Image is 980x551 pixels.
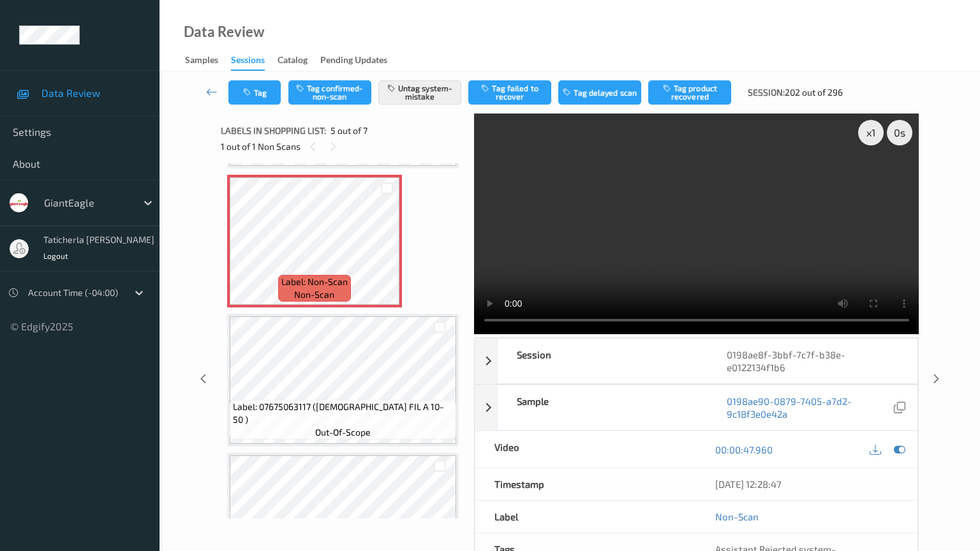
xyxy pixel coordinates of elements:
a: 0198ae90-0879-7405-a7d2-9c18f3e0e42a [727,395,891,420]
div: Catalog [278,54,308,70]
span: Label: Non-Scan [281,275,348,288]
span: non-scan [294,288,334,301]
button: Tag product recovered [648,80,731,105]
div: Sample0198ae90-0879-7405-a7d2-9c18f3e0e42a [475,385,919,430]
div: Sessions [231,54,265,71]
span: 202 out of 296 [785,86,843,99]
a: Pending Updates [320,52,400,70]
button: Tag confirmed-non-scan [288,80,371,105]
a: 00:00:47.960 [715,443,773,456]
div: Timestamp [475,468,697,500]
div: Pending Updates [320,54,387,70]
div: Samples [185,54,218,70]
span: out-of-scope [315,426,371,439]
button: Untag system-mistake [378,80,461,105]
div: Session0198ae8f-3bbf-7c7f-b38e-e0122134f1b6 [475,338,919,384]
div: Sample [498,385,708,430]
span: Session: [748,86,785,99]
div: Video [475,431,697,467]
a: Non-Scan [715,510,759,523]
a: Catalog [278,52,320,70]
a: Sessions [231,52,278,71]
div: [DATE] 12:28:47 [715,478,898,490]
button: Tag delayed scan [558,80,641,105]
a: Samples [185,52,231,70]
div: Label [475,501,697,533]
button: Tag [228,80,281,105]
div: 0 s [887,120,912,145]
span: Label: 07675063117 ([DEMOGRAPHIC_DATA] FIL A 10-50 ) [233,400,453,426]
div: 0198ae8f-3bbf-7c7f-b38e-e0122134f1b6 [708,339,917,383]
span: Labels in shopping list: [221,124,326,137]
span: 5 out of 7 [330,124,367,137]
div: 1 out of 1 Non Scans [221,138,465,154]
div: x 1 [858,120,884,145]
div: Data Review [184,26,264,38]
div: Session [498,339,708,383]
button: Tag failed to recover [468,80,551,105]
